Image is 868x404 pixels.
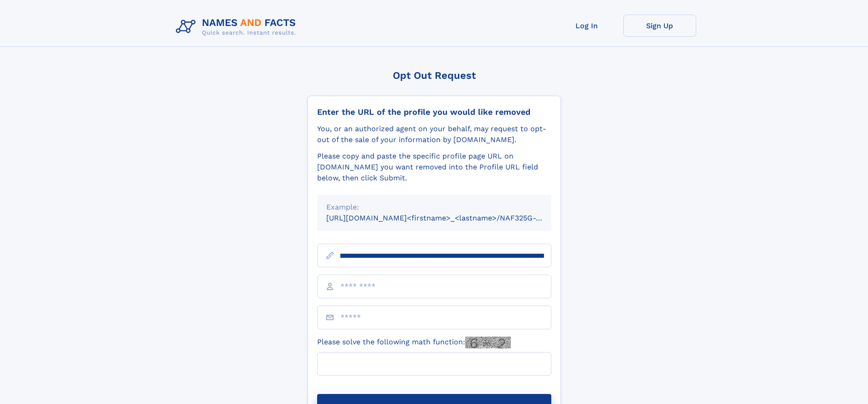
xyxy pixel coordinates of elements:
[326,202,542,213] div: Example:
[317,123,551,145] div: You, or an authorized agent on your behalf, may request to opt-out of the sale of your informatio...
[550,15,623,37] a: Log In
[326,214,569,222] small: [URL][DOMAIN_NAME]<firstname>_<lastname>/NAF325G-xxxxxxxx
[317,107,551,117] div: Enter the URL of the profile you would like removed
[623,15,696,37] a: Sign Up
[317,337,511,348] label: Please solve the following math function:
[308,70,561,81] div: Opt Out Request
[172,15,303,39] img: Logo Names and Facts
[317,151,551,184] div: Please copy and paste the specific profile page URL on [DOMAIN_NAME] you want removed into the Pr...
